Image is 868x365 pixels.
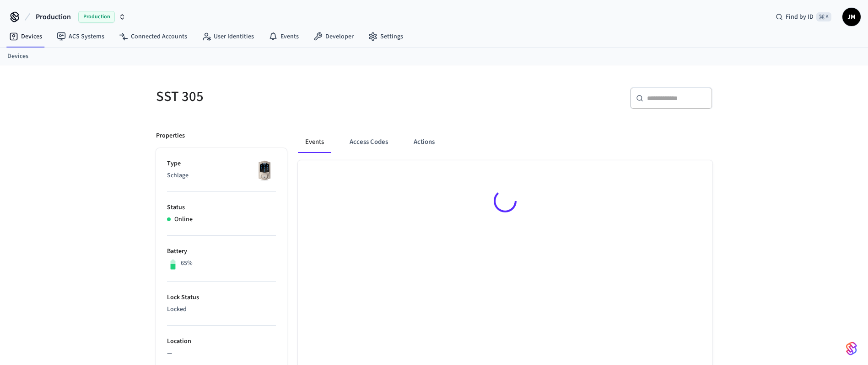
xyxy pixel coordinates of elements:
[167,171,276,180] p: Schlage
[261,28,306,45] a: Events
[167,203,276,212] p: Status
[7,52,28,61] a: Devices
[36,11,71,22] span: Production
[167,247,276,256] p: Battery
[181,259,193,268] p: 65%
[78,11,115,23] span: Production
[156,87,429,106] h5: SST 305
[816,12,831,21] span: ⌘ K
[174,215,193,224] p: Online
[167,305,276,314] p: Locked
[167,159,276,169] p: Type
[167,337,276,346] p: Location
[846,341,857,356] img: SeamLogoGradient.69752ec5.svg
[112,28,194,45] a: Connected Accounts
[298,131,331,153] button: Events
[843,9,860,25] span: JM
[306,28,361,45] a: Developer
[167,293,276,302] p: Lock Status
[786,12,814,21] span: Find by ID
[361,28,410,45] a: Settings
[406,131,442,153] button: Actions
[298,131,712,153] div: ant example
[253,159,276,182] img: Schlage Sense Smart Deadbolt with Camelot Trim, Front
[342,131,395,153] button: Access Codes
[49,28,112,45] a: ACS Systems
[2,28,49,45] a: Devices
[768,9,839,25] div: Find by ID⌘ K
[194,28,261,45] a: User Identities
[156,131,185,141] p: Properties
[167,349,276,358] p: —
[842,8,861,26] button: JM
